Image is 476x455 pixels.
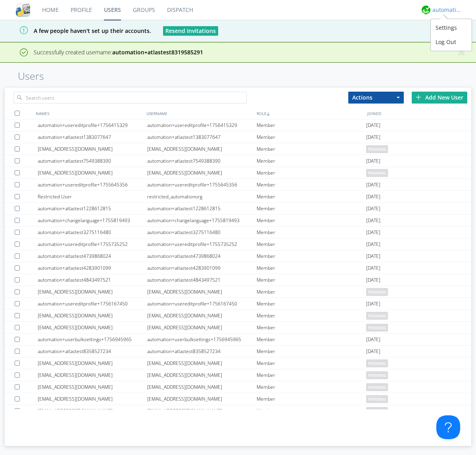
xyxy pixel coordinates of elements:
[366,119,380,131] span: [DATE]
[5,298,471,310] a: automation+usereditprofile+1756167450automation+usereditprofile+1756167450Member[DATE]
[38,369,147,381] div: [EMAIL_ADDRESS][DOMAIN_NAME]
[366,371,388,379] span: pending
[257,369,366,381] div: Member
[257,131,366,143] div: Member
[147,179,257,190] div: automation+usereditprofile+1755645356
[366,262,380,274] span: [DATE]
[257,381,366,393] div: Member
[366,215,380,227] span: [DATE]
[147,322,257,333] div: [EMAIL_ADDRESS][DOMAIN_NAME]
[144,108,255,119] div: USERNAME
[366,407,388,415] span: pending
[257,393,366,405] div: Member
[366,288,388,296] span: pending
[5,238,471,250] a: automation+usereditprofile+1755735252automation+usereditprofile+1755735252Member[DATE]
[257,119,366,131] div: Member
[38,131,147,143] div: automation+atlastest1383077647
[147,381,257,393] div: [EMAIL_ADDRESS][DOMAIN_NAME]
[38,262,147,274] div: automation+atlastest4283901099
[348,92,404,104] button: Actions
[147,357,257,369] div: [EMAIL_ADDRESS][DOMAIN_NAME]
[257,346,366,357] div: Member
[147,310,257,321] div: [EMAIL_ADDRESS][DOMAIN_NAME]
[147,405,257,417] div: [EMAIL_ADDRESS][DOMAIN_NAME]
[5,250,471,262] a: automation+atlastest4739868024automation+atlastest4739868024Member[DATE]
[38,215,147,226] div: automation+changelanguage+1755819493
[257,167,366,179] div: Member
[366,346,380,357] span: [DATE]
[34,108,144,119] div: NAMES
[255,108,365,119] div: ROLE
[147,119,257,131] div: automation+usereditprofile+1756415329
[147,143,257,155] div: [EMAIL_ADDRESS][DOMAIN_NAME]
[5,369,471,381] a: [EMAIL_ADDRESS][DOMAIN_NAME][EMAIL_ADDRESS][DOMAIN_NAME]Memberpending
[366,334,380,346] span: [DATE]
[38,143,147,155] div: [EMAIL_ADDRESS][DOMAIN_NAME]
[5,215,471,227] a: automation+changelanguage+1755819493automation+changelanguage+1755819493Member[DATE]
[34,48,203,56] span: Successfully created username:
[5,381,471,393] a: [EMAIL_ADDRESS][DOMAIN_NAME][EMAIL_ADDRESS][DOMAIN_NAME]Memberpending
[366,227,380,238] span: [DATE]
[38,119,147,131] div: automation+usereditprofile+1756415329
[257,227,366,238] div: Member
[257,215,366,226] div: Member
[366,179,380,191] span: [DATE]
[257,203,366,214] div: Member
[416,94,421,100] img: plus.svg
[38,381,147,393] div: [EMAIL_ADDRESS][DOMAIN_NAME]
[257,143,366,155] div: Member
[257,155,366,167] div: Member
[147,238,257,250] div: automation+usereditprofile+1755735252
[5,262,471,274] a: automation+atlastest4283901099automation+atlastest4283901099Member[DATE]
[366,359,388,367] span: pending
[38,167,147,179] div: [EMAIL_ADDRESS][DOMAIN_NAME]
[38,357,147,369] div: [EMAIL_ADDRESS][DOMAIN_NAME]
[257,179,366,190] div: Member
[147,369,257,381] div: [EMAIL_ADDRESS][DOMAIN_NAME]
[366,203,380,215] span: [DATE]
[5,286,471,298] a: [EMAIL_ADDRESS][DOMAIN_NAME][EMAIL_ADDRESS][DOMAIN_NAME]Memberpending
[5,203,471,215] a: automation+atlastest1228612815automation+atlastest1228612815Member[DATE]
[366,250,380,262] span: [DATE]
[38,346,147,357] div: automation+atlastest8358527234
[257,357,366,369] div: Member
[366,131,380,143] span: [DATE]
[257,405,366,417] div: Member
[257,322,366,333] div: Member
[6,27,151,35] span: A few people haven't set up their accounts.
[147,191,257,202] div: restricted_automationorg
[147,167,257,179] div: [EMAIL_ADDRESS][DOMAIN_NAME]
[38,322,147,333] div: [EMAIL_ADDRESS][DOMAIN_NAME]
[38,310,147,321] div: [EMAIL_ADDRESS][DOMAIN_NAME]
[147,250,257,262] div: automation+atlastest4739868024
[431,35,472,49] div: Log Out
[5,274,471,286] a: automation+atlastest4843497521automation+atlastest4843497521Member[DATE]
[147,203,257,214] div: automation+atlastest1228612815
[366,383,388,391] span: pending
[257,238,366,250] div: Member
[366,395,388,403] span: pending
[366,324,388,332] span: pending
[5,405,471,417] a: [EMAIL_ADDRESS][DOMAIN_NAME][EMAIL_ADDRESS][DOMAIN_NAME]Memberpending
[38,191,147,202] div: Restricted User
[38,334,147,345] div: automation+userbulksettings+1756945965
[147,155,257,167] div: automation+atlastest7549388390
[257,191,366,202] div: Member
[366,145,388,153] span: pending
[257,250,366,262] div: Member
[147,227,257,238] div: automation+atlastest3275116480
[16,3,30,17] img: cddb5a64eb264b2086981ab96f4c1ba7
[366,169,388,177] span: pending
[5,357,471,369] a: [EMAIL_ADDRESS][DOMAIN_NAME][EMAIL_ADDRESS][DOMAIN_NAME]Memberpending
[38,405,147,417] div: [EMAIL_ADDRESS][DOMAIN_NAME]
[257,334,366,345] div: Member
[5,227,471,238] a: automation+atlastest3275116480automation+atlastest3275116480Member[DATE]
[5,167,471,179] a: [EMAIL_ADDRESS][DOMAIN_NAME][EMAIL_ADDRESS][DOMAIN_NAME]Memberpending
[38,393,147,405] div: [EMAIL_ADDRESS][DOMAIN_NAME]
[13,92,247,104] input: Search users
[5,393,471,405] a: [EMAIL_ADDRESS][DOMAIN_NAME][EMAIL_ADDRESS][DOMAIN_NAME]Memberpending
[163,26,218,36] button: Resend Invitations
[5,179,471,191] a: automation+usereditprofile+1755645356automation+usereditprofile+1755645356Member[DATE]
[366,238,380,250] span: [DATE]
[38,179,147,190] div: automation+usereditprofile+1755645356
